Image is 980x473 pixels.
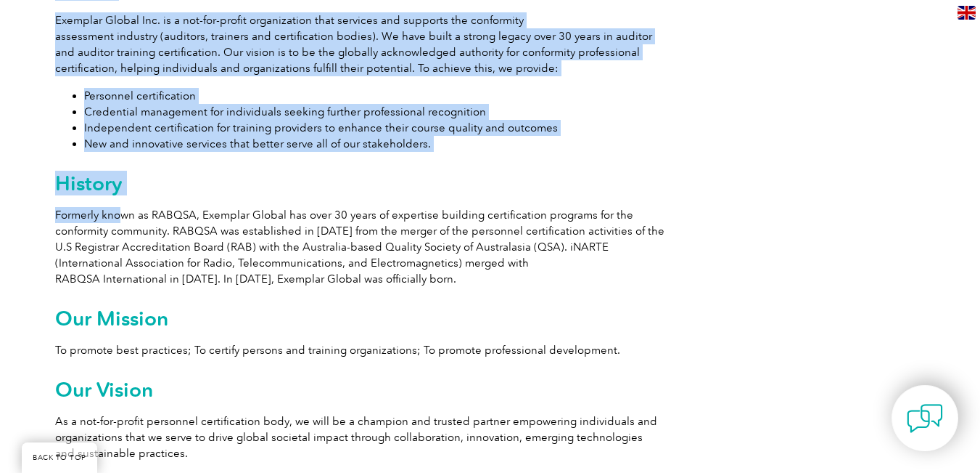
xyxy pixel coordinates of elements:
a: BACK TO TOP [22,442,97,473]
img: en [958,6,976,20]
h2: History [55,171,664,195]
li: Personnel certification [84,88,664,104]
p: As a not-for-profit personnel certification body, we will be a champion and trusted partner empow... [55,413,664,461]
p: To promote best practices; To certify persons and training organizations; To promote professional... [55,342,664,358]
img: contact-chat.png [907,400,943,437]
p: Exemplar Global Inc. is a not-for-profit organization that services and supports the conformity a... [55,12,664,76]
p: Formerly known as RABQSA, Exemplar Global has over 30 years of expertise building certification p... [55,207,664,287]
li: New and innovative services that better serve all of our stakeholders. [84,136,664,152]
h2: Our Mission [55,307,664,330]
b: Our Vision [55,377,153,402]
li: Credential management for individuals seeking further professional recognition [84,104,664,120]
li: Independent certification for training providers to enhance their course quality and outcomes [84,120,664,136]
